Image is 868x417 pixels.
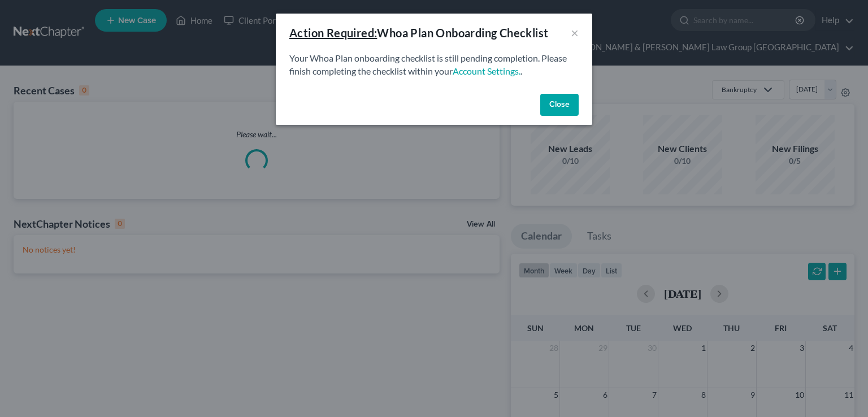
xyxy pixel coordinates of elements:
[289,52,579,78] p: Your Whoa Plan onboarding checklist is still pending completion. Please finish completing the che...
[571,26,579,40] button: ×
[453,66,520,76] a: Account Settings.
[289,25,548,41] div: Whoa Plan Onboarding Checklist
[289,26,377,40] u: Action Required:
[540,94,579,116] button: Close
